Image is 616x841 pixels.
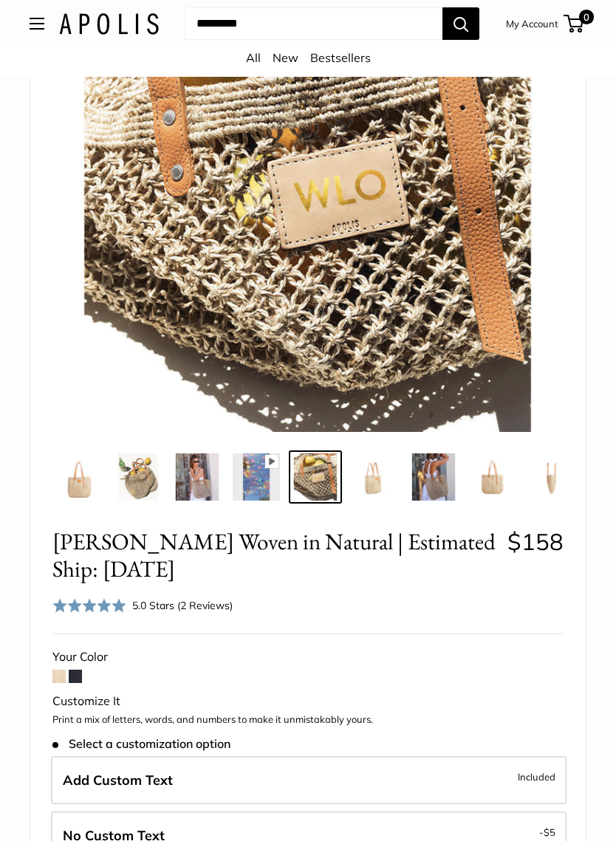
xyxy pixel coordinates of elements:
button: Search [442,7,479,40]
a: Mercado Woven in Natural | Estimated Ship: Oct. 19th [52,450,106,504]
div: 5.0 Stars (2 Reviews) [52,594,233,616]
img: Apolis [59,13,159,35]
input: Search... [185,7,442,40]
img: Mercado Woven in Natural | Estimated Ship: Oct. 19th [469,453,516,501]
a: Mercado Woven in Natural | Estimated Ship: Oct. 19th [407,450,460,504]
a: New [273,50,298,65]
p: Print a mix of letters, words, and numbers to make it unmistakably yours. [52,713,564,727]
a: Mercado Woven in Natural | Estimated Ship: Oct. 19th [112,450,165,504]
iframe: Sign Up via Text for Offers [12,785,158,829]
a: Mercado Woven in Natural | Estimated Ship: Oct. 19th [230,450,283,504]
img: Mercado Woven in Natural | Estimated Ship: Oct. 19th [114,453,162,501]
img: Mercado Woven in Natural | Estimated Ship: Oct. 19th [174,453,221,501]
label: Add Custom Text [51,756,567,805]
a: All [246,50,261,65]
span: Add Custom Text [63,772,173,789]
span: Included [518,768,555,786]
a: Mercado Woven in Natural | Estimated Ship: Oct. 19th [289,450,342,504]
div: 5.0 Stars (2 Reviews) [132,597,233,614]
a: Mercado Woven in Natural | Estimated Ship: Oct. 19th [466,450,519,504]
a: My Account [506,15,558,32]
span: $5 [544,826,555,838]
img: Mercado Woven in Natural | Estimated Ship: Oct. 19th [410,453,457,501]
div: Customize It [52,690,564,713]
span: [PERSON_NAME] Woven in Natural | Estimated Ship: [DATE] [52,528,496,583]
div: Your Color [52,646,564,668]
button: Open menu [30,18,44,30]
span: $158 [507,527,564,556]
span: - [539,823,555,841]
span: 0 [579,10,594,24]
a: Mercado Woven in Natural | Estimated Ship: Oct. 19th [171,450,224,504]
a: Mercado Woven in Natural | Estimated Ship: Oct. 19th [348,450,401,504]
a: Mercado Woven in Natural | Estimated Ship: Oct. 19th [525,450,578,504]
img: Mercado Woven in Natural | Estimated Ship: Oct. 19th [233,453,280,501]
img: Mercado Woven in Natural | Estimated Ship: Oct. 19th [292,453,339,501]
a: 0 [565,15,584,32]
img: Mercado Woven in Natural | Estimated Ship: Oct. 19th [351,453,398,501]
a: Bestsellers [310,50,371,65]
img: Mercado Woven in Natural | Estimated Ship: Oct. 19th [55,453,103,501]
img: Mercado Woven in Natural | Estimated Ship: Oct. 19th [528,453,575,501]
span: Select a customization option [52,737,230,751]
